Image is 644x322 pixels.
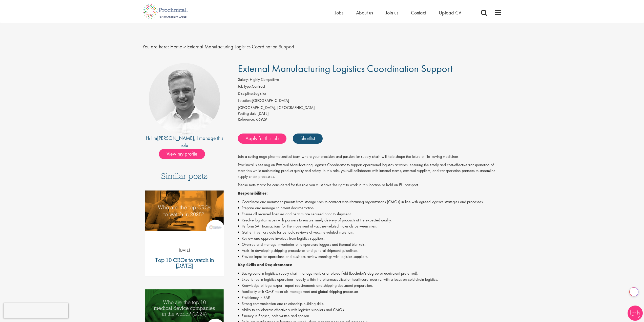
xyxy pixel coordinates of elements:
a: Contact [411,9,426,16]
label: Location: [238,98,252,104]
li: Provide input for operations and business review meetings with logistics suppliers. [238,254,502,260]
h3: Similar posts [161,172,208,184]
li: Perform SAP transactions for the movement of vaccine-related materials between sites. [238,223,502,229]
span: View my profile [159,149,205,159]
li: [GEOGRAPHIC_DATA] [238,98,502,105]
div: [DATE] [238,111,502,117]
a: [PERSON_NAME] [157,135,194,141]
a: View my profile [159,150,210,157]
img: Top 10 CROs 2025 | Proclinical [145,191,224,231]
span: > [183,43,186,50]
a: Join us [386,9,398,16]
a: Upload CV [439,9,461,16]
li: Coordinate and monitor shipments from storage sites to contract manufacturing organizations (CMOs... [238,199,502,205]
li: Fluency in English, both written and spoken. [238,313,502,319]
a: breadcrumb link [170,43,182,50]
label: Discipline: [238,91,254,97]
div: Hi I'm , I manage this role [142,135,227,149]
li: Proficiency in SAP. [238,295,502,301]
li: Strong communication and relationship-building skills. [238,301,502,307]
li: Gather inventory data for periodic reviews of vaccine-related materials. [238,229,502,235]
li: Contract [238,84,502,91]
p: Join a cutting-edge pharmaceutical team where your precision and passion for supply chain will he... [238,154,502,160]
a: Link to a post [145,191,224,235]
li: Resolve logistics issues with partners to ensure timely delivery of products at the expected qual... [238,217,502,223]
label: Reference: [238,117,255,122]
li: Assist in developing shipping procedures and general shipment guidelines. [238,248,502,254]
a: Jobs [335,9,343,16]
li: Background in logistics, supply chain management, or a related field (bachelor's degree or equiva... [238,270,502,276]
strong: Key Skills and Requirements: [238,262,292,268]
span: Posting date: [238,111,258,116]
li: Knowledge of legal export-import requirements and shipping document preparation. [238,282,502,289]
li: Review and approve invoices from logistics suppliers. [238,235,502,241]
img: Chatbot [628,306,643,321]
p: Proclinical is seeking an External Manufacturing Logistics Coordinator to support operational log... [238,162,502,180]
a: About us [356,9,373,16]
img: imeage of recruiter Joshua Bye [149,63,220,135]
p: [DATE] [145,248,224,253]
a: Top 10 CROs to watch in [DATE] [148,257,221,269]
span: 66929 [256,117,267,122]
strong: Responsibilities: [238,191,268,196]
a: Apply for this job [238,134,286,144]
li: Familiarity with GMP materials management and global shipping processes. [238,289,502,295]
li: Experience in logistics operations, ideally within the pharmaceutical or healthcare industry, wit... [238,276,502,282]
li: Oversee and manage inventories of temperature loggers and thermal blankets. [238,241,502,248]
p: Please note that to be considered for this role you must have the right to work in this location ... [238,182,502,188]
iframe: reCAPTCHA [4,303,68,318]
li: Prepare and manage shipment documentation. [238,205,502,211]
li: Ensure all required licenses and permits are secured prior to shipment. [238,211,502,217]
label: Salary: [238,77,249,83]
span: External Manufacturing Logistics Coordination Support [238,62,453,75]
li: Logistics [238,91,502,98]
span: External Manufacturing Logistics Coordination Support [187,43,294,50]
span: Highly Competitive [250,77,279,82]
span: You are here: [142,43,169,50]
li: Ability to collaborate effectively with logistics suppliers and CMOs. [238,307,502,313]
div: [GEOGRAPHIC_DATA], [GEOGRAPHIC_DATA] [238,105,502,111]
label: Job type: [238,84,252,89]
a: Shortlist [293,134,323,144]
